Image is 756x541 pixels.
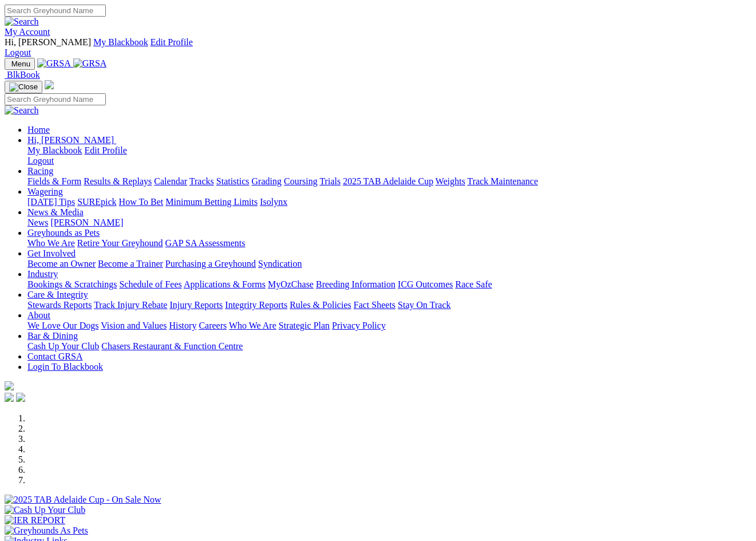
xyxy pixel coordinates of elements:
[258,259,302,268] a: Syndication
[27,156,54,165] a: Logout
[27,125,50,135] a: Home
[27,176,751,187] div: Racing
[5,81,42,93] button: Toggle navigation
[5,37,91,47] span: Hi, [PERSON_NAME]
[27,145,751,166] div: Hi, [PERSON_NAME]
[27,187,63,196] a: Wagering
[316,279,395,289] a: Breeding Information
[5,48,31,57] a: Logout
[27,290,88,299] a: Care & Integrity
[27,197,751,207] div: Wagering
[27,166,53,176] a: Racing
[27,248,76,258] a: Get Involved
[27,362,103,372] a: Login To Blackbook
[229,321,276,330] a: Who We Are
[284,176,318,186] a: Coursing
[199,321,227,330] a: Careers
[184,279,266,289] a: Applications & Forms
[252,176,282,186] a: Grading
[27,135,114,145] span: Hi, [PERSON_NAME]
[27,259,751,269] div: Get Involved
[216,176,250,186] a: Statistics
[7,70,40,80] span: BlkBook
[5,58,35,70] button: Toggle navigation
[27,321,751,331] div: About
[189,176,214,186] a: Tracks
[5,37,751,58] div: My Account
[154,176,187,186] a: Calendar
[119,197,164,207] a: How To Bet
[27,197,75,207] a: [DATE] Tips
[5,515,65,526] img: IER REPORT
[5,105,39,116] img: Search
[5,381,14,390] img: logo-grsa-white.png
[27,259,96,268] a: Become an Owner
[151,37,193,47] a: Edit Profile
[77,197,116,207] a: SUREpick
[279,321,330,330] a: Strategic Plan
[332,321,386,330] a: Privacy Policy
[5,93,106,105] input: Search
[101,341,243,351] a: Chasers Restaurant & Function Centre
[73,58,107,69] img: GRSA
[84,176,152,186] a: Results & Replays
[5,393,14,402] img: facebook.svg
[27,135,116,145] a: Hi, [PERSON_NAME]
[290,300,351,310] a: Rules & Policies
[101,321,167,330] a: Vision and Values
[354,300,395,310] a: Fact Sheets
[27,238,751,248] div: Greyhounds as Pets
[27,341,99,351] a: Cash Up Your Club
[398,300,450,310] a: Stay On Track
[169,321,196,330] a: History
[93,37,148,47] a: My Blackbook
[27,228,100,238] a: Greyhounds as Pets
[27,331,78,341] a: Bar & Dining
[468,176,538,186] a: Track Maintenance
[27,310,50,320] a: About
[27,352,82,361] a: Contact GRSA
[27,300,92,310] a: Stewards Reports
[5,495,161,505] img: 2025 TAB Adelaide Cup - On Sale Now
[27,300,751,310] div: Care & Integrity
[5,27,50,37] a: My Account
[225,300,287,310] a: Integrity Reports
[119,279,181,289] a: Schedule of Fees
[165,238,246,248] a: GAP SA Assessments
[343,176,433,186] a: 2025 TAB Adelaide Cup
[455,279,492,289] a: Race Safe
[27,238,75,248] a: Who We Are
[9,82,38,92] img: Close
[5,17,39,27] img: Search
[37,58,71,69] img: GRSA
[27,218,751,228] div: News & Media
[11,60,30,68] span: Menu
[27,321,98,330] a: We Love Our Dogs
[27,176,81,186] a: Fields & Form
[27,341,751,352] div: Bar & Dining
[27,218,48,227] a: News
[398,279,453,289] a: ICG Outcomes
[165,197,258,207] a: Minimum Betting Limits
[77,238,163,248] a: Retire Your Greyhound
[27,207,84,217] a: News & Media
[16,393,25,402] img: twitter.svg
[436,176,465,186] a: Weights
[27,145,82,155] a: My Blackbook
[5,505,85,515] img: Cash Up Your Club
[45,80,54,89] img: logo-grsa-white.png
[85,145,127,155] a: Edit Profile
[98,259,163,268] a: Become a Trainer
[5,526,88,536] img: Greyhounds As Pets
[27,279,751,290] div: Industry
[50,218,123,227] a: [PERSON_NAME]
[27,269,58,279] a: Industry
[94,300,167,310] a: Track Injury Rebate
[268,279,314,289] a: MyOzChase
[165,259,256,268] a: Purchasing a Greyhound
[319,176,341,186] a: Trials
[27,279,117,289] a: Bookings & Scratchings
[169,300,223,310] a: Injury Reports
[5,5,106,17] input: Search
[5,70,40,80] a: BlkBook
